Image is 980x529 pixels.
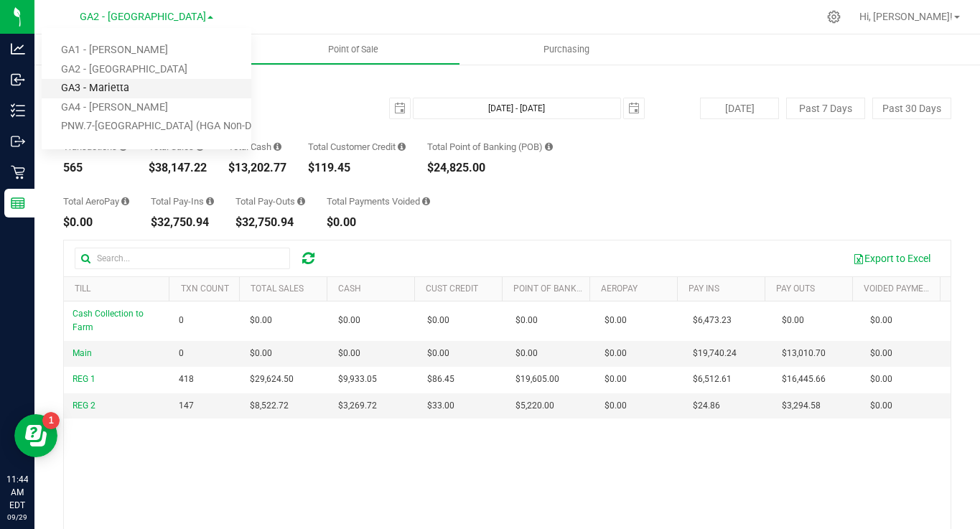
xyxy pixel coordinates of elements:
[42,41,251,60] a: GA1 - [PERSON_NAME]
[338,347,360,360] span: $0.00
[11,103,25,118] inline-svg: Inventory
[6,473,28,512] p: 11:44 AM EDT
[297,197,305,206] i: Sum of all cash pay-outs removed from tills within the date range.
[34,34,247,65] a: Inventory
[338,284,361,294] a: Cash
[693,399,720,413] span: $24.86
[859,11,953,22] span: Hi, [PERSON_NAME]!
[181,284,229,294] a: TXN Count
[309,43,398,56] span: Point of Sale
[605,399,627,413] span: $0.00
[308,162,406,174] div: $119.45
[274,142,281,151] i: Sum of all successful, non-voided cash payment transaction amounts (excluding tips and transactio...
[390,98,410,118] span: select
[870,373,892,386] span: $0.00
[250,373,294,386] span: $29,624.50
[73,374,95,384] span: REG 1
[251,284,304,294] a: Total Sales
[63,142,127,151] div: Transactions
[782,373,826,386] span: $16,445.66
[605,373,627,386] span: $0.00
[42,412,60,429] iframe: Resource center unread badge
[398,142,406,151] i: Sum of all successful, non-voided payment transaction amounts using account credit as the payment...
[80,11,206,23] span: GA2 - [GEOGRAPHIC_DATA]
[427,314,449,327] span: $0.00
[250,399,289,413] span: $8,522.72
[250,314,272,327] span: $0.00
[545,142,553,151] i: Sum of the successful, non-voided point-of-banking payment transaction amounts, both via payment ...
[870,314,892,327] span: $0.00
[73,401,95,411] span: REG 2
[422,197,430,206] i: Sum of all voided payment transaction amounts (excluding tips and transaction fees) within the da...
[870,347,892,360] span: $0.00
[427,162,553,174] div: $24,825.00
[228,142,286,151] div: Total Cash
[427,373,454,386] span: $86.45
[693,373,732,386] span: $6,512.61
[179,373,194,386] span: 418
[427,347,449,360] span: $0.00
[14,414,57,457] iframe: Resource center
[179,399,194,413] span: 147
[776,284,815,294] a: Pay Outs
[782,314,804,327] span: $0.00
[513,284,615,294] a: Point of Banking (POB)
[6,512,28,523] p: 09/29
[42,98,251,118] a: GA4 - [PERSON_NAME]
[338,314,360,327] span: $0.00
[206,197,214,206] i: Sum of all cash pay-ins added to tills within the date range.
[624,98,644,118] span: select
[250,347,272,360] span: $0.00
[149,162,207,174] div: $38,147.22
[825,10,843,24] div: Manage settings
[693,314,732,327] span: $6,473.23
[63,217,129,228] div: $0.00
[11,196,25,210] inline-svg: Reports
[605,314,627,327] span: $0.00
[605,347,627,360] span: $0.00
[121,197,129,206] i: Sum of all successful AeroPay payment transaction amounts for all purchases in the date range. Ex...
[693,347,737,360] span: $19,740.24
[782,347,826,360] span: $13,010.70
[73,348,92,358] span: Main
[515,314,538,327] span: $0.00
[73,309,144,332] span: Cash Collection to Farm
[179,314,184,327] span: 0
[844,246,940,271] button: Export to Excel
[427,399,454,413] span: $33.00
[427,142,553,151] div: Total Point of Banking (POB)
[11,72,25,87] inline-svg: Inbound
[235,217,305,228] div: $32,750.94
[42,117,251,136] a: PNW.7-[GEOGRAPHIC_DATA] (HGA Non-DEA)
[524,43,609,56] span: Purchasing
[338,373,377,386] span: $9,933.05
[338,399,377,413] span: $3,269.72
[689,284,719,294] a: Pay Ins
[235,197,305,206] div: Total Pay-Outs
[870,399,892,413] span: $0.00
[151,217,214,228] div: $32,750.94
[308,142,406,151] div: Total Customer Credit
[11,165,25,179] inline-svg: Retail
[786,98,865,119] button: Past 7 Days
[63,197,129,206] div: Total AeroPay
[515,373,559,386] span: $19,605.00
[42,79,251,98] a: GA3 - Marietta
[700,98,779,119] button: [DATE]
[782,399,821,413] span: $3,294.58
[11,134,25,149] inline-svg: Outbound
[327,197,430,206] div: Total Payments Voided
[864,284,940,294] a: Voided Payments
[515,399,554,413] span: $5,220.00
[460,34,673,65] a: Purchasing
[149,142,207,151] div: Total Sales
[228,162,286,174] div: $13,202.77
[426,284,478,294] a: Cust Credit
[247,34,459,65] a: Point of Sale
[151,197,214,206] div: Total Pay-Ins
[601,284,638,294] a: AeroPay
[75,284,90,294] a: Till
[42,60,251,80] a: GA2 - [GEOGRAPHIC_DATA]
[75,248,290,269] input: Search...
